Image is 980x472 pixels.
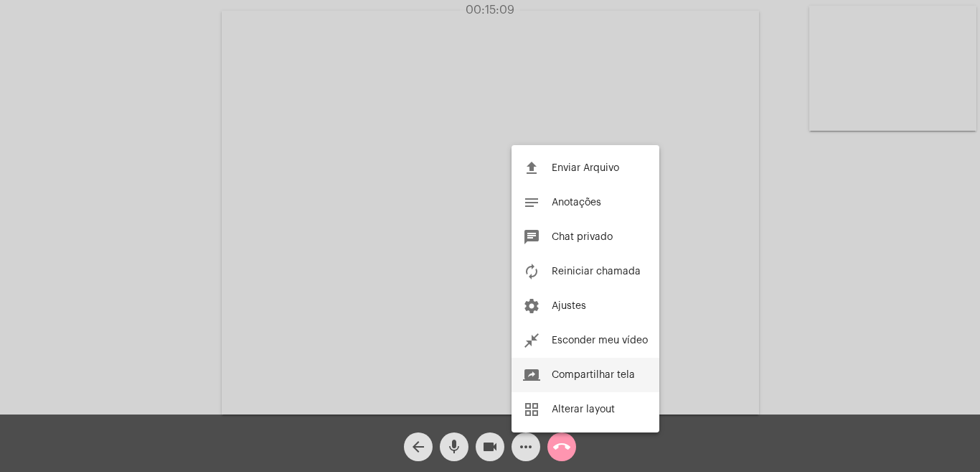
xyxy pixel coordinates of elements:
mat-icon: chat [523,228,540,246]
mat-icon: grid_view [523,401,540,418]
mat-icon: settings [523,297,540,315]
span: Esconder meu vídeo [552,336,648,346]
mat-icon: close_fullscreen [523,332,540,349]
span: Alterar layout [552,404,615,415]
span: Compartilhar tela [552,370,635,380]
mat-icon: notes [523,194,540,211]
mat-icon: file_upload [523,159,540,177]
mat-icon: screen_share [523,366,540,384]
span: Reiniciar chamada [552,267,641,277]
span: Enviar Arquivo [552,163,619,173]
span: Chat privado [552,232,613,242]
span: Ajustes [552,301,586,311]
span: Anotações [552,198,601,208]
mat-icon: autorenew [523,263,540,280]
